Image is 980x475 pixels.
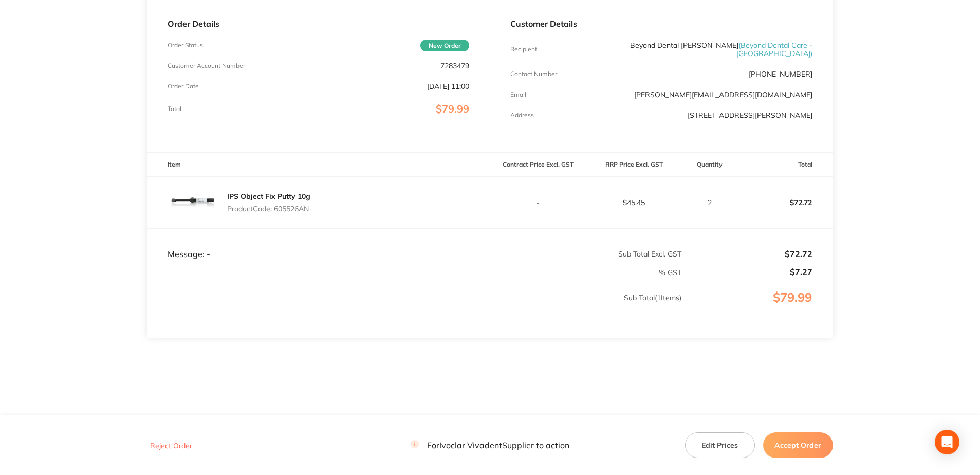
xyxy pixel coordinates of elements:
[147,441,195,450] button: Reject Order
[420,40,469,51] span: New Order
[736,41,812,58] span: ( Beyond Dental Care - [GEOGRAPHIC_DATA] )
[168,42,203,49] p: Order Status
[510,91,528,98] p: Emaill
[490,198,585,207] p: -
[168,19,469,28] p: Order Details
[586,153,682,177] th: RRP Price Excl. GST
[586,198,681,207] p: $45.45
[227,205,310,213] p: Product Code: 605526AN
[147,268,681,277] p: % GST
[685,432,755,458] button: Edit Prices
[436,102,469,115] span: $79.99
[490,250,681,258] p: Sub Total Excl. GST
[168,177,219,228] img: emFiNDBlbg
[168,105,181,113] p: Total
[749,70,812,78] p: [PHONE_NUMBER]
[427,82,469,90] p: [DATE] 11:00
[634,90,812,99] a: [PERSON_NAME][EMAIL_ADDRESS][DOMAIN_NAME]
[682,290,833,325] p: $79.99
[763,432,833,458] button: Accept Order
[227,192,310,201] a: IPS Object Fix Putty 10g
[510,70,557,78] p: Contact Number
[147,229,490,260] td: Message: -
[490,153,586,177] th: Contract Price Excl. GST
[682,198,736,207] p: 2
[737,153,833,177] th: Total
[510,112,534,119] p: Address
[510,46,537,53] p: Recipient
[168,83,199,90] p: Order Date
[510,19,812,28] p: Customer Details
[440,62,469,70] p: 7283479
[682,153,737,177] th: Quantity
[168,62,245,69] p: Customer Account Number
[682,267,812,277] p: $7.27
[147,153,490,177] th: Item
[688,111,812,119] p: [STREET_ADDRESS][PERSON_NAME]
[411,441,569,450] p: For Ivoclar Vivadent Supplier to action
[935,430,959,454] div: Open Intercom Messenger
[611,41,812,58] p: Beyond Dental [PERSON_NAME]
[737,190,833,215] p: $72.72
[147,294,681,322] p: Sub Total ( 1 Items)
[682,249,812,259] p: $72.72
